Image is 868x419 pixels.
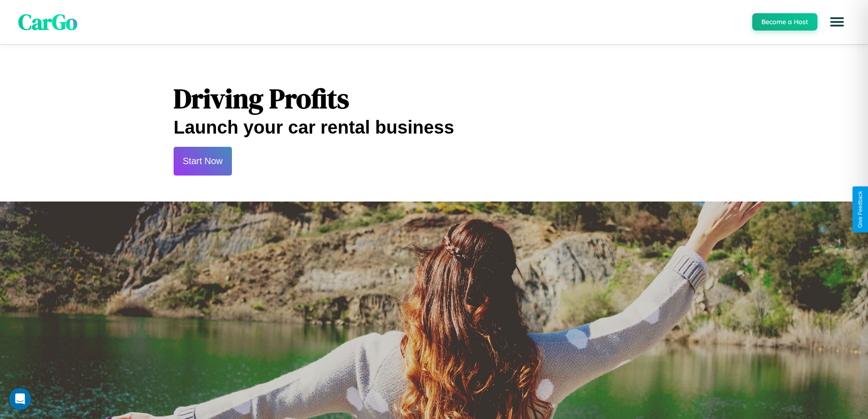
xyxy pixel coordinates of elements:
[857,191,863,228] div: Give Feedback
[174,117,694,138] h2: Launch your car rental business
[18,7,77,37] span: CarGo
[174,80,694,117] h1: Driving Profits
[752,13,817,31] button: Become a Host
[824,9,850,35] button: Open menu
[9,388,31,410] iframe: Intercom live chat
[174,147,232,176] button: Start Now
